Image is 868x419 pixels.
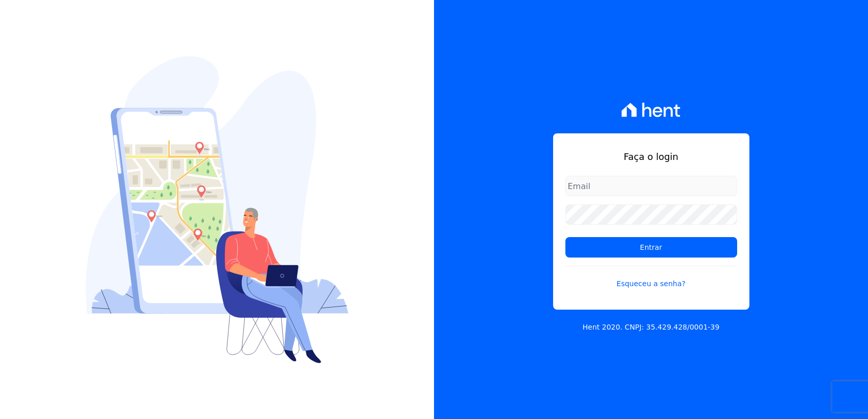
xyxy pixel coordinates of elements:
a: Esqueceu a senha? [565,266,737,289]
img: Login [86,56,349,363]
h1: Faça o login [565,150,737,164]
input: Entrar [565,237,737,258]
input: Email [565,176,737,196]
p: Hent 2020. CNPJ: 35.429.428/0001-39 [583,322,720,333]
